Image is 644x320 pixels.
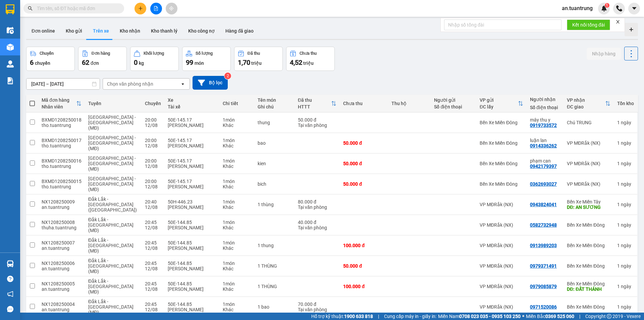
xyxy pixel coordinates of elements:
div: Chú TRUNG [567,120,610,125]
div: 1 món [223,158,251,164]
div: 0979085879 [530,284,557,289]
div: [PERSON_NAME] [168,143,216,148]
div: 1 món [223,117,251,123]
div: Chuyến [145,101,161,106]
div: 20:45 [145,240,161,245]
button: Kho thanh lý [146,23,183,39]
div: Đã thu [298,97,331,103]
button: Chuyến6chuyến [26,47,75,71]
div: Khác [223,307,251,312]
strong: 0369 525 060 [545,314,574,319]
button: file-add [150,3,162,14]
div: tho.tuantrung [42,143,82,148]
span: 62 [82,58,89,66]
div: DĐ: ĐẤT THÁNH [567,286,610,292]
div: 20:45 [145,220,161,225]
div: 20:45 [145,302,161,307]
div: NX1208250004 [42,302,82,307]
span: ngày [621,263,631,269]
button: Đã thu1,70 triệu [234,47,283,71]
span: message [7,306,13,312]
div: Bến Xe Miền Tây [567,199,610,204]
div: Chi tiết [223,101,251,106]
div: 1 [617,222,634,228]
span: | [378,313,379,320]
div: 50.000 đ [298,117,337,123]
div: Khác [223,164,251,169]
div: 100.000 đ [343,284,384,289]
div: 12/08 [145,266,161,271]
div: 50.000 đ [343,263,384,269]
div: Đơn hàng [92,51,110,56]
div: Bến Xe Miền Đông [567,304,610,310]
span: kg [139,60,144,66]
button: Kho gửi [60,23,88,39]
span: [GEOGRAPHIC_DATA] - [GEOGRAPHIC_DATA] (MĐ) [88,155,136,172]
span: đơn [91,60,99,66]
div: Tài xế [168,104,216,109]
span: Miền Bắc [526,313,574,320]
div: Khác [223,286,251,292]
div: 12/08 [145,164,161,169]
div: Bến Xe Miền Đông [567,222,610,228]
div: 50.000 đ [343,161,384,166]
span: Hỗ trợ kỹ thuật: [311,313,373,320]
div: Khác [223,225,251,230]
div: 20:00 [145,158,161,164]
strong: 0708 023 035 - 0935 103 250 [459,314,521,319]
div: [PERSON_NAME] [168,286,216,292]
div: Chưa thu [343,101,384,106]
span: Kết nối tổng đài [572,21,605,29]
img: logo-vxr [6,4,14,14]
span: ngày [621,304,631,310]
div: 0913989203 [530,243,557,248]
div: 0914336262 [530,143,557,148]
sup: 1 [605,3,609,8]
div: 0362693027 [530,181,557,187]
div: 12/08 [145,143,161,148]
th: Toggle SortBy [38,95,85,112]
div: NX1208250005 [42,281,82,286]
div: 12/08 [145,307,161,312]
span: Đắk Lắk - [GEOGRAPHIC_DATA] (MĐ) [88,258,133,274]
span: ngày [621,243,631,248]
div: Xe [168,97,216,103]
div: 1 [617,181,634,187]
button: Số lượng99món [182,47,231,71]
div: 12/08 [145,184,161,189]
div: an.tuantrung [42,307,82,312]
div: 50H-446.23 [168,199,216,204]
div: Bến Xe Miền Đông [567,281,610,286]
div: 1 món [223,138,251,143]
div: an.tuantrung [42,266,82,271]
div: Mã đơn hàng [42,97,76,103]
div: 0942179397 [530,164,557,169]
div: [PERSON_NAME] [168,266,216,271]
span: món [195,60,204,66]
div: Bến Xe Miền Đông [480,181,523,187]
img: warehouse-icon [7,260,14,267]
div: Tồn kho [617,101,634,106]
span: ngày [621,284,631,289]
div: kien [258,161,291,166]
div: 1 [617,140,634,146]
div: 20:40 [145,199,161,204]
div: an.tuantrung [42,286,82,292]
div: NX1208250009 [42,199,82,204]
div: Tại văn phòng [298,123,337,128]
div: 1 [617,243,634,248]
img: warehouse-icon [7,44,14,51]
div: 1 [617,263,634,269]
button: Đơn online [26,23,60,39]
div: BXMD1208250017 [42,138,82,143]
span: aim [169,6,174,11]
img: warehouse-icon [7,60,14,67]
div: 20:00 [145,138,161,143]
div: VP MĐRắk (NX) [567,181,610,187]
div: 20:00 [145,179,161,184]
div: 20:00 [145,117,161,123]
button: Hàng đã giao [220,23,259,39]
svg: open [180,81,185,87]
div: 1 món [223,179,251,184]
span: ⚪️ [522,315,524,318]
